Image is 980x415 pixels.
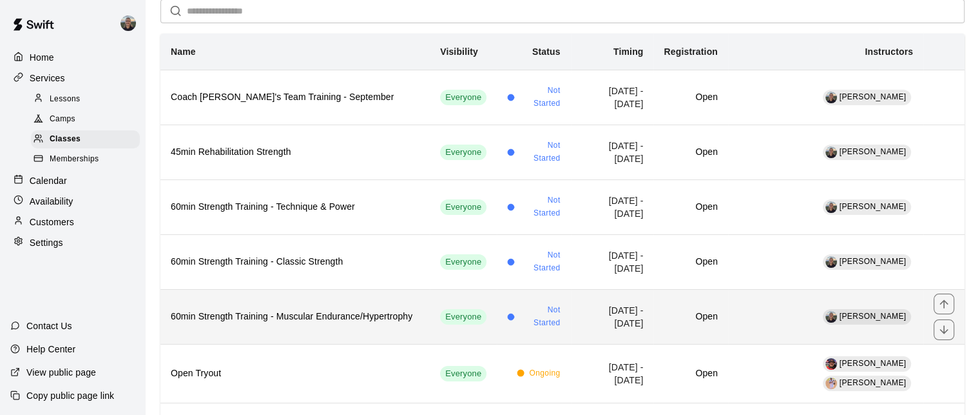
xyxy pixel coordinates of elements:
h6: Open [664,200,717,214]
h6: 60min Strength Training - Muscular Endurance/Hypertrophy [171,310,419,324]
span: Everyone [440,256,486,268]
img: Bryan Hill [825,256,837,268]
span: Classes [50,133,81,146]
a: Availability [10,192,135,211]
b: Timing [613,46,644,57]
img: Bryan Hill [120,15,136,31]
span: [PERSON_NAME] [840,147,907,156]
h6: Open Tryout [171,367,419,381]
div: This service is visible to all of your customers [440,366,486,381]
div: Memberships [31,150,140,168]
p: Settings [30,236,63,249]
h6: Open [664,255,717,269]
span: Everyone [440,311,486,323]
h6: Open [664,90,717,105]
p: Home [30,51,54,64]
img: Bryan Hill [825,311,837,323]
span: Everyone [440,368,486,380]
span: [PERSON_NAME] [840,378,907,387]
p: Customers [30,216,74,228]
h6: 60min Strength Training - Classic Strength [171,255,419,269]
p: Availability [30,195,73,208]
span: [PERSON_NAME] [840,312,907,321]
span: Everyone [440,92,486,104]
td: [DATE] - [DATE] [571,289,654,344]
div: Classes [31,130,140,148]
h6: Coach [PERSON_NAME]'s Team Training - September [171,90,419,105]
div: This service is visible to all of your customers [440,254,486,270]
span: Memberships [50,153,99,166]
a: Home [10,48,135,67]
h6: Open [664,367,717,381]
b: Instructors [865,46,913,57]
a: Classes [31,130,145,150]
h6: 60min Strength Training - Technique & Power [171,200,419,214]
p: View public page [26,366,96,379]
a: Memberships [31,150,145,170]
span: [PERSON_NAME] [840,92,907,101]
p: Copy public page link [26,389,114,402]
button: move item up [934,294,954,314]
div: Lessons [31,90,140,108]
div: Camps [31,110,140,128]
span: Camps [50,113,75,126]
span: [PERSON_NAME] [840,202,907,211]
img: Bryan Hill [825,201,837,213]
h6: 45min Rehabilitation Strength [171,145,419,159]
p: Services [30,72,65,85]
span: Not Started [519,194,561,220]
td: [DATE] - [DATE] [571,234,654,289]
a: Settings [10,233,135,252]
span: Lessons [50,93,81,106]
b: Registration [664,46,717,57]
p: Contact Us [26,319,72,332]
img: Bryan Hill [825,92,837,103]
td: [DATE] - [DATE] [571,344,654,403]
div: Bryan Hill [118,10,145,36]
b: Name [171,46,196,57]
div: This service is visible to all of your customers [440,145,486,160]
h6: Open [664,145,717,159]
b: Status [532,46,561,57]
p: Calendar [30,174,67,187]
img: RJ Gundolff [825,378,837,389]
a: Services [10,68,135,88]
button: move item down [934,319,954,340]
h6: Open [664,310,717,324]
div: This service is visible to all of your customers [440,199,486,215]
a: Camps [31,109,145,129]
a: Customers [10,212,135,232]
td: [DATE] - [DATE] [571,70,654,125]
img: Bryan Hill [825,147,837,158]
span: Not Started [519,249,561,275]
td: [DATE] - [DATE] [571,179,654,234]
span: Not Started [519,304,561,330]
span: Everyone [440,201,486,214]
span: [PERSON_NAME] [840,257,907,266]
a: Calendar [10,171,135,190]
td: [DATE] - [DATE] [571,125,654,179]
img: Joe Schafer [825,358,837,370]
span: Not Started [519,85,561,110]
div: This service is visible to all of your customers [440,90,486,105]
span: Not Started [519,139,561,165]
span: Everyone [440,147,486,159]
p: Help Center [26,343,75,356]
span: [PERSON_NAME] [840,359,907,368]
a: Lessons [31,89,145,109]
span: Ongoing [529,367,560,380]
div: This service is visible to all of your customers [440,309,486,325]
